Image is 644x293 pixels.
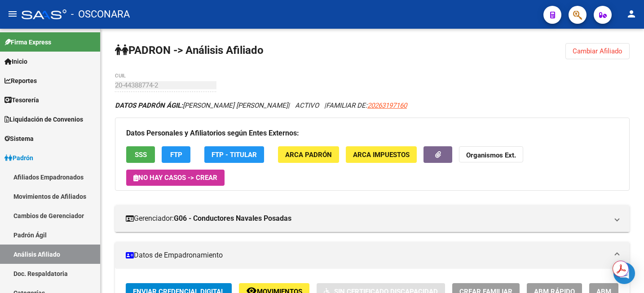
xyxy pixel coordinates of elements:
span: Reportes [4,76,37,86]
strong: Organismos Ext. [466,151,516,159]
button: Organismos Ext. [459,146,523,163]
mat-icon: person [626,9,637,19]
span: ARCA Impuestos [353,151,410,159]
span: FTP [170,151,182,159]
mat-icon: menu [7,9,18,19]
strong: PADRON -> Análisis Afiliado [115,44,264,57]
span: Inicio [4,57,27,66]
mat-panel-title: Gerenciador: [126,214,608,223]
button: SSS [126,146,155,163]
strong: G06 - Conductores Navales Posadas [174,214,291,223]
strong: DATOS PADRÓN ÁGIL: [115,101,183,109]
span: [PERSON_NAME] [PERSON_NAME] [115,101,288,109]
mat-panel-title: Datos de Empadronamiento [126,250,608,260]
button: Cambiar Afiliado [565,43,630,59]
span: 20263197160 [367,101,407,109]
span: FTP - Titular [212,151,257,159]
button: FTP [162,146,190,163]
i: | ACTIVO | [115,101,407,109]
button: FTP - Titular [204,146,264,163]
span: Tesorería [4,95,39,105]
span: ARCA Padrón [285,151,332,159]
h3: Datos Personales y Afiliatorios según Entes Externos: [126,127,618,140]
span: - OSCONARA [71,4,130,24]
span: Sistema [4,134,34,144]
span: No hay casos -> Crear [133,174,217,182]
span: SSS [135,151,147,159]
mat-expansion-panel-header: Gerenciador:G06 - Conductores Navales Posadas [115,205,630,232]
span: Padrón [4,153,33,163]
span: Liquidación de Convenios [4,114,83,124]
span: Firma Express [4,37,51,47]
button: ARCA Padrón [278,146,339,163]
span: FAMILIAR DE: [326,101,407,109]
button: ARCA Impuestos [346,146,417,163]
span: Cambiar Afiliado [573,47,622,55]
mat-expansion-panel-header: Datos de Empadronamiento [115,242,630,269]
button: No hay casos -> Crear [126,170,225,186]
